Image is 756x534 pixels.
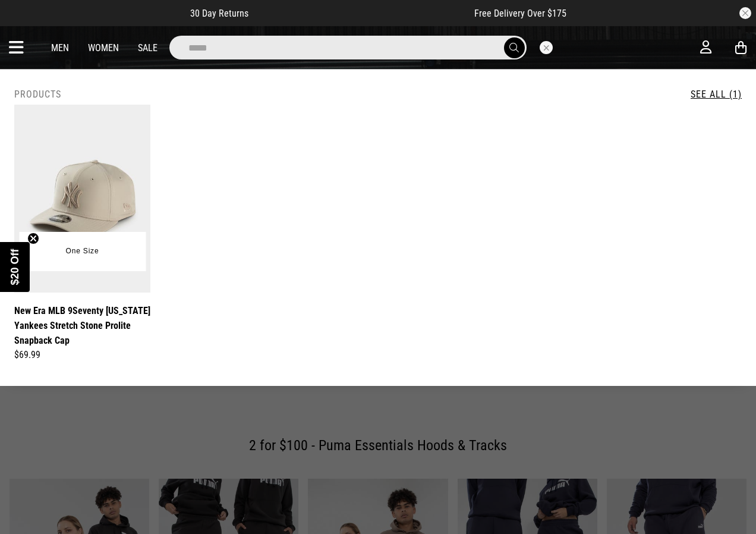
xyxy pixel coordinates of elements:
[10,5,45,40] button: Open LiveChat chat widget
[190,8,248,19] span: 30 Day Returns
[540,41,553,54] button: Close search
[57,241,108,262] button: One Size
[88,42,119,54] a: Women
[474,8,566,19] span: Free Delivery Over $175
[14,303,150,348] a: New Era MLB 9Seventy [US_STATE] Yankees Stretch Stone Prolite Snapback Cap
[27,233,39,244] button: Close teaser
[14,89,61,100] h2: Products
[51,42,69,54] a: Men
[14,105,150,293] img: New Era Mlb 9seventy New York Yankees Stretch Stone Prolite Snapback Cap in Beige
[138,42,157,54] a: Sale
[691,89,742,100] a: See All (1)
[14,348,150,362] div: $69.99
[9,249,21,285] span: $20 Off
[272,7,451,19] iframe: Customer reviews powered by Trustpilot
